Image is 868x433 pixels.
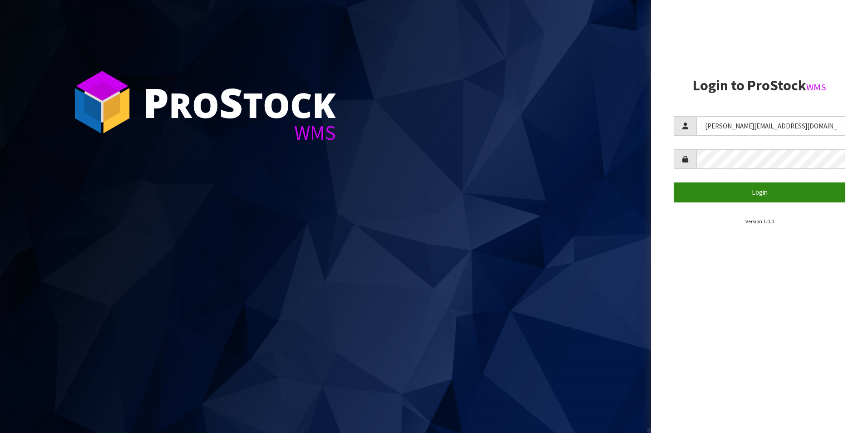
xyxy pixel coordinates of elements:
div: ro tock [143,82,336,123]
small: Version 1.0.0 [745,218,774,225]
span: P [143,74,169,130]
img: ProStock Cube [68,68,136,136]
button: Login [674,182,845,202]
div: WMS [143,123,336,143]
span: S [219,74,243,130]
small: WMS [806,81,826,93]
h2: Login to ProStock [674,78,845,93]
input: Username [696,116,845,136]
